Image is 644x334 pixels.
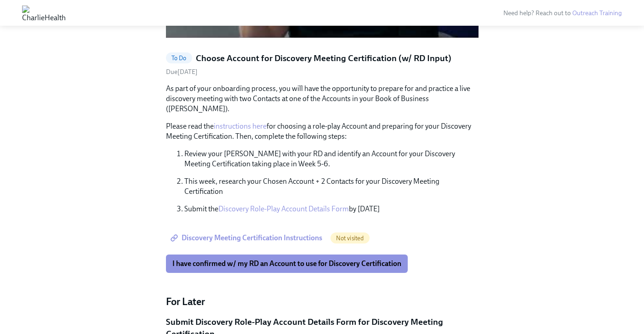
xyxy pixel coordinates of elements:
[166,84,479,114] p: As part of your onboarding process, you will have the opportunity to prepare for and practice a l...
[196,52,451,64] h5: Choose Account for Discovery Meeting Certification (w/ RD Input)
[166,52,479,77] a: To DoChoose Account for Discovery Meeting Certification (w/ RD Input)Due[DATE]
[166,295,479,309] h4: For Later
[331,235,370,242] span: Not visited
[166,229,329,247] a: Discovery Meeting Certification Instructions
[172,233,322,243] span: Discovery Meeting Certification Instructions
[166,121,479,142] p: Please read the for choosing a role-play Account and preparing for your Discovery Meeting Certifi...
[218,204,349,213] a: Discovery Role-Play Account Details Form
[184,204,479,214] p: Submit the by [DATE]
[22,6,66,20] img: CharlieHealth
[214,122,267,130] a: instructions here
[172,259,401,268] span: I have confirmed w/ my RD an Account to use for Discovery Certification
[572,9,622,17] a: Outreach Training
[166,255,408,273] button: I have confirmed w/ my RD an Account to use for Discovery Certification
[184,149,479,169] p: Review your [PERSON_NAME] with your RD and identify an Account for your Discovery Meeting Certifi...
[503,9,622,17] span: Need help? Reach out to
[166,55,192,62] span: To Do
[166,68,198,76] span: Thursday, August 14th 2025, 8:00 am
[184,176,479,197] p: This week, research your Chosen Account + 2 Contacts for your Discovery Meeting Certification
